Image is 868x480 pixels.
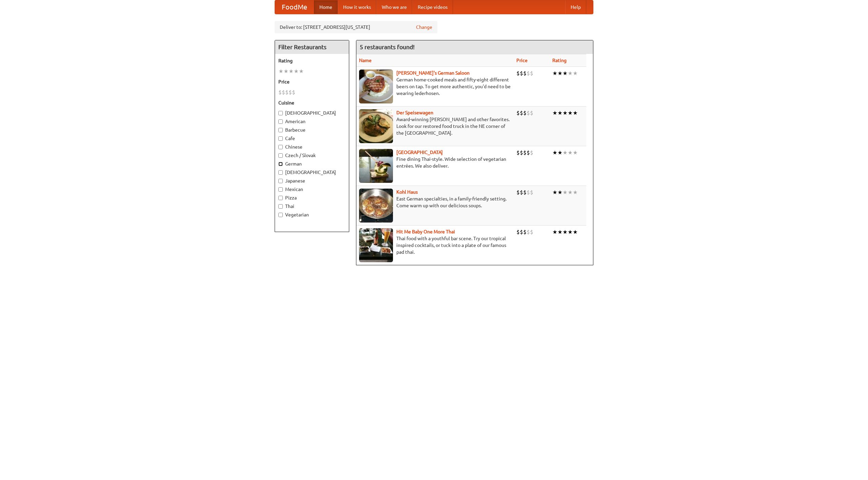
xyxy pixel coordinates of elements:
li: ★ [552,228,557,236]
label: Japanese [278,177,346,184]
li: ★ [278,68,283,75]
a: Rating [552,58,567,63]
a: How it works [338,0,376,14]
input: German [278,162,283,166]
div: Deliver to: [STREET_ADDRESS][US_STATE] [275,21,437,33]
label: Mexican [278,186,346,193]
label: Cafe [278,135,346,142]
li: ★ [563,228,568,236]
label: Chinese [278,143,346,150]
li: $ [523,149,527,156]
a: Price [516,58,528,63]
label: Barbecue [278,127,346,133]
label: Thai [278,203,346,210]
li: $ [530,228,533,236]
li: ★ [568,189,573,196]
p: German home-cooked meals and fifty-eight different beers on tap. To get more authentic, you'd nee... [359,76,511,97]
li: ★ [573,228,578,236]
li: ★ [573,189,578,196]
li: $ [527,189,530,196]
a: Home [314,0,338,14]
img: speisewagen.jpg [359,109,393,143]
li: ★ [557,189,563,196]
input: Pizza [278,196,283,200]
input: Mexican [278,187,283,192]
li: $ [516,189,520,196]
li: $ [516,228,520,236]
li: ★ [289,68,294,75]
li: $ [523,109,527,117]
li: ★ [573,109,578,117]
p: Fine dining Thai-style. Wide selection of vegetarian entrées. We also deliver. [359,156,511,169]
li: ★ [552,70,557,77]
li: ★ [563,189,568,196]
p: Award-winning [PERSON_NAME] and other favorites. Look for our restored food truck in the NE corne... [359,116,511,136]
li: $ [530,189,533,196]
li: $ [530,70,533,77]
li: ★ [563,109,568,117]
li: $ [520,189,523,196]
li: ★ [294,68,299,75]
li: ★ [573,70,578,77]
li: ★ [557,228,563,236]
li: $ [289,89,292,96]
li: $ [520,149,523,156]
h5: Rating [278,57,346,64]
a: Change [416,24,432,31]
a: Name [359,58,372,63]
li: ★ [557,70,563,77]
h4: Filter Restaurants [275,40,349,54]
input: [DEMOGRAPHIC_DATA] [278,111,283,115]
a: Hit Me Baby One More Thai [396,229,455,234]
li: $ [516,109,520,117]
li: $ [527,70,530,77]
label: Czech / Slovak [278,152,346,159]
li: $ [530,109,533,117]
li: $ [285,89,289,96]
li: $ [278,89,282,96]
label: Vegetarian [278,211,346,218]
li: ★ [557,149,563,156]
h5: Price [278,78,346,85]
a: Recipe videos [412,0,453,14]
li: ★ [568,228,573,236]
li: $ [523,228,527,236]
label: American [278,118,346,125]
h5: Cuisine [278,99,346,106]
li: ★ [552,189,557,196]
li: $ [516,70,520,77]
li: ★ [552,109,557,117]
p: Thai food with a youthful bar scene. Try our tropical inspired cocktails, or tuck into a plate of... [359,235,511,255]
a: Who we are [376,0,412,14]
li: $ [520,70,523,77]
a: Kohl Haus [396,189,418,195]
a: [GEOGRAPHIC_DATA] [396,150,443,155]
li: $ [527,109,530,117]
label: German [278,160,346,167]
input: Thai [278,204,283,209]
li: $ [527,228,530,236]
li: ★ [568,149,573,156]
input: Czech / Slovak [278,153,283,158]
label: [DEMOGRAPHIC_DATA] [278,110,346,116]
a: Der Speisewagen [396,110,433,115]
a: [PERSON_NAME]'s German Saloon [396,70,470,76]
input: Cafe [278,136,283,141]
p: East German specialties, in a family-friendly setting. Come warm up with our delicious soups. [359,195,511,209]
label: Pizza [278,194,346,201]
label: [DEMOGRAPHIC_DATA] [278,169,346,176]
li: ★ [299,68,304,75]
li: $ [516,149,520,156]
li: $ [523,70,527,77]
a: Help [565,0,586,14]
li: $ [530,149,533,156]
img: kohlhaus.jpg [359,189,393,223]
li: ★ [557,109,563,117]
li: ★ [552,149,557,156]
li: ★ [283,68,289,75]
input: American [278,119,283,124]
